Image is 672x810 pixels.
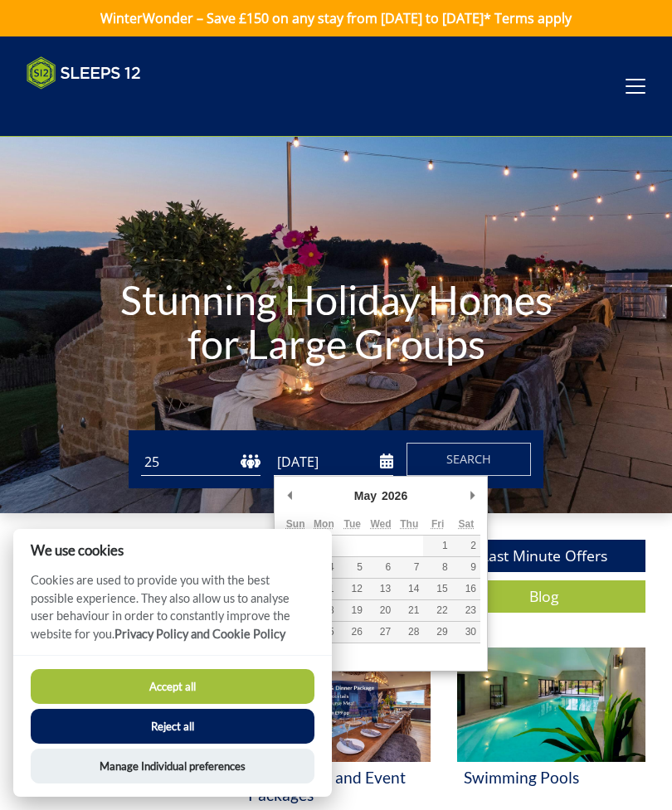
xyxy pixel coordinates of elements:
[443,580,645,613] a: Blog
[367,600,395,621] button: 20
[13,542,332,558] h2: We use cookies
[407,443,531,476] button: Search
[443,540,645,572] a: Last Minute Offers
[338,557,367,578] button: 5
[395,557,423,578] button: 7
[452,536,480,556] button: 2
[379,483,410,508] div: 2026
[395,600,423,621] button: 21
[400,518,418,530] abbr: Thursday
[352,483,379,508] div: May
[423,600,451,621] button: 22
[31,749,314,783] button: Manage Individual preferences
[338,622,367,643] button: 26
[367,579,395,599] button: 13
[101,245,572,400] h1: Stunning Holiday Homes for Large Groups
[343,518,360,530] abbr: Tuesday
[13,571,332,655] p: Cookies are used to provide you with the best possible experience. They also allow us to analyse ...
[457,648,645,762] img: 'Swimming Pools' - Large Group Accommodation Holiday Ideas
[452,579,480,599] button: 16
[31,709,314,744] button: Reject all
[18,99,192,114] iframe: Customer reviews powered by Trustpilot
[452,600,480,621] button: 23
[452,557,480,578] button: 9
[281,483,298,508] button: Previous Month
[446,451,491,467] span: Search
[31,669,314,704] button: Accept all
[286,518,305,530] abbr: Sunday
[370,518,391,530] abbr: Wednesday
[338,600,367,621] button: 19
[241,648,430,762] img: 'Celebration and Event Packages' - Large Group Accommodation Holiday Ideas
[459,518,475,530] abbr: Saturday
[452,622,480,643] button: 30
[248,769,423,803] h3: Celebration and Event Packages
[27,56,141,90] img: Sleeps 12
[423,557,451,578] button: 8
[114,627,285,641] a: Privacy Policy and Cookie Policy
[464,483,480,508] button: Next Month
[338,579,367,599] button: 12
[423,579,451,599] button: 15
[423,536,451,556] button: 1
[464,769,639,786] h3: Swimming Pools
[367,622,395,643] button: 27
[367,557,395,578] button: 6
[274,449,393,476] input: Arrival Date
[423,622,451,643] button: 29
[395,579,423,599] button: 14
[314,518,334,530] abbr: Monday
[395,622,423,643] button: 28
[431,518,444,530] abbr: Friday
